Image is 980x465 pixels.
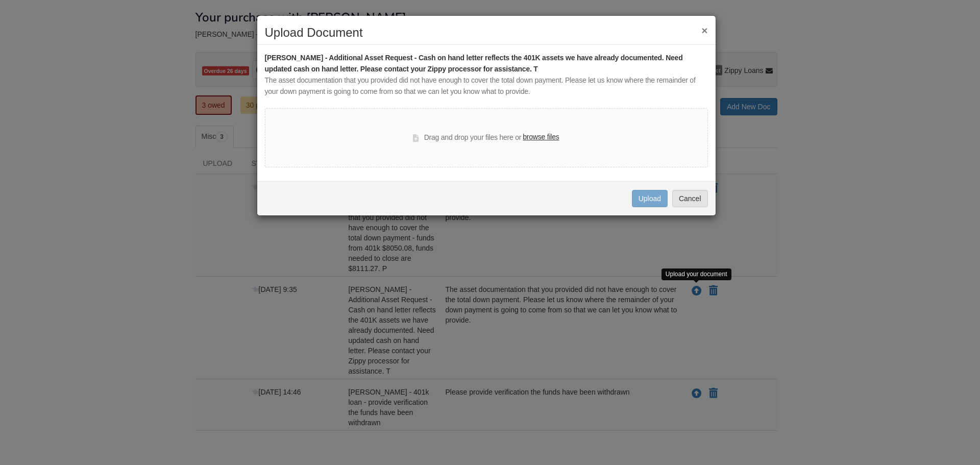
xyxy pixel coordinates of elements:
div: The asset documentation that you provided did not have enough to cover the total down payment. Pl... [265,75,708,97]
h2: Upload Document [265,26,708,39]
div: [PERSON_NAME] - Additional Asset Request - Cash on hand letter reflects the 401K assets we have a... [265,53,708,75]
button: × [701,25,707,36]
div: Drag and drop your files here or [413,132,559,144]
label: browse files [523,132,559,143]
button: Upload [632,190,668,207]
div: Upload your document [661,268,731,280]
button: Cancel [672,190,708,207]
